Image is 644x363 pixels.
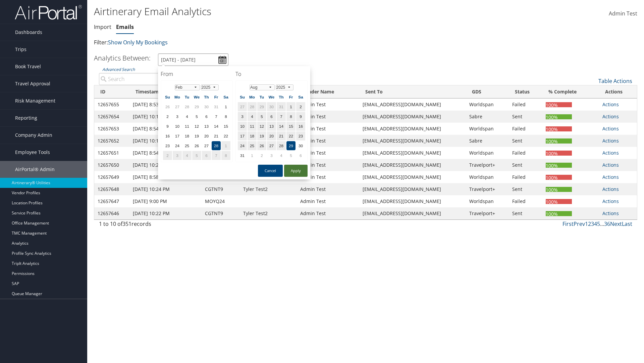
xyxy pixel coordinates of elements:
td: Failed [509,171,542,183]
th: Sa [296,92,305,102]
td: 7 [277,112,286,121]
td: 10 [238,122,247,131]
td: 2 [163,112,172,121]
div: 100% [546,187,572,192]
button: Apply [284,165,308,177]
td: 28 [248,102,257,111]
div: 100% [546,163,572,168]
span: Employee Tools [15,144,50,161]
td: [DATE] 8:54 PM [129,147,201,159]
td: Failed [509,147,542,159]
td: 19 [192,131,201,140]
td: Sabre [466,135,509,147]
a: Actions [602,210,619,216]
th: Timestamp: activate to sort column ascending [129,85,201,98]
a: 3 [591,220,594,228]
span: … [600,220,604,228]
td: 1 [286,102,296,111]
td: 19 [257,131,266,140]
a: First [562,220,574,228]
td: 1 [221,102,230,111]
td: 2 [163,151,172,160]
td: 12657652 [94,135,129,147]
td: Tyler Test2 [240,207,297,219]
td: Admin Test [297,207,359,219]
td: 3 [267,151,276,160]
td: 26 [163,102,172,111]
td: 5 [286,151,296,160]
th: Sa [221,92,230,102]
td: 17 [173,131,182,140]
td: 20 [202,131,211,140]
th: Mo [173,92,182,102]
td: Admin Test [297,195,359,207]
td: 2 [257,151,266,160]
td: Travelport+ [466,159,509,171]
td: 5 [192,151,201,160]
td: 4 [182,151,192,160]
td: 4 [277,151,286,160]
a: Advanced Search [102,67,135,72]
th: Mo [248,92,257,102]
td: CGTNT9 [202,183,240,195]
p: Filter: [94,38,456,47]
td: [DATE] 8:53 PM [129,98,201,111]
td: 26 [192,141,201,150]
a: 1 [585,220,588,228]
button: Cancel [258,165,283,177]
a: Actions [602,186,619,192]
td: 12657648 [94,183,129,195]
th: Sent To: activate to sort column ascending [359,85,466,98]
span: Company Admin [15,127,52,144]
td: [EMAIL_ADDRESS][DOMAIN_NAME] [359,195,466,207]
td: 18 [248,131,257,140]
a: 5 [597,220,600,228]
td: Admin Test [297,98,359,111]
a: Actions [602,101,619,108]
a: Emails [116,23,134,31]
div: 100% [546,199,572,204]
td: Worldspan [466,147,509,159]
input: [DATE] - [DATE] [158,53,228,66]
th: Sender Name: activate to sort column ascending [297,85,359,98]
div: 100% [546,175,572,180]
td: 12657649 [94,171,129,183]
td: Sent [509,159,542,171]
td: Admin Test [297,147,359,159]
td: Sabre [466,111,509,123]
td: [EMAIL_ADDRESS][DOMAIN_NAME] [359,147,466,159]
th: Su [163,92,172,102]
td: 30 [267,102,276,111]
td: 18 [182,131,192,140]
td: 22 [286,131,296,140]
th: Tu [257,92,266,102]
span: Travel Approval [15,75,50,92]
td: 27 [173,102,182,111]
span: 351 [122,220,131,228]
div: 100% [546,138,572,144]
td: 7 [212,151,221,160]
a: Admin Test [609,3,637,24]
td: 14 [277,122,286,131]
td: 1 [221,141,230,150]
td: 12 [257,122,266,131]
td: Sent [509,135,542,147]
th: ID: activate to sort column ascending [94,85,129,98]
td: [DATE] 10:16 PM [129,111,201,123]
span: Dashboards [15,24,42,41]
td: Sent [509,183,542,195]
td: 15 [286,122,296,131]
td: Failed [509,98,542,111]
td: Admin Test [297,183,359,195]
td: 12657655 [94,98,129,111]
td: 3 [173,151,182,160]
div: 100% [546,102,572,107]
td: 15 [221,122,230,131]
td: [DATE] 10:23 PM [129,159,201,171]
a: Actions [602,125,619,132]
td: [DATE] 10:15 PM [129,135,201,147]
td: 28 [277,141,286,150]
th: We [267,92,276,102]
td: 6 [202,151,211,160]
td: Admin Test [297,111,359,123]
